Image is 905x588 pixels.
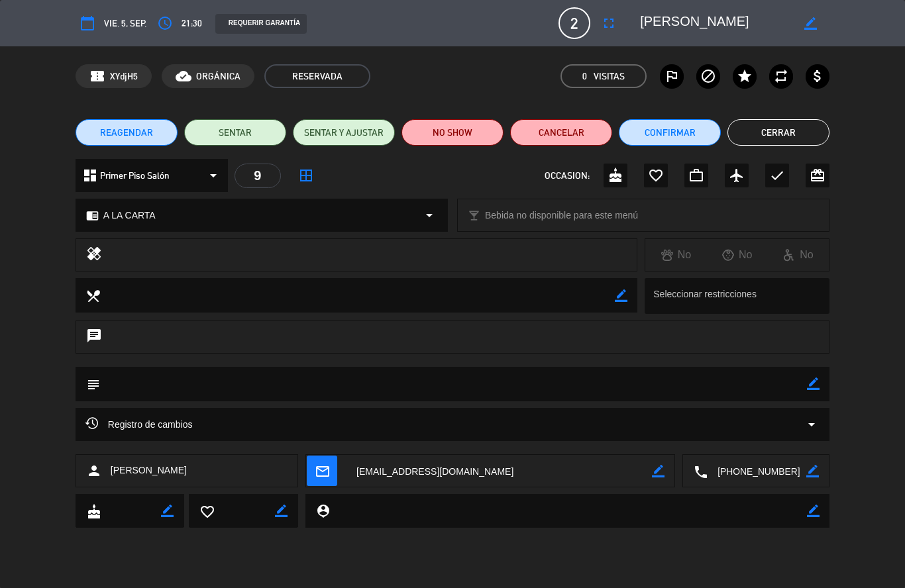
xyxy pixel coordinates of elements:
i: arrow_drop_down [421,207,437,223]
i: dashboard [82,168,98,183]
i: person_pin [315,503,330,518]
i: fullscreen [601,15,617,31]
button: Confirmar [619,119,721,146]
em: Visitas [594,69,625,84]
i: mail_outline [315,464,329,478]
i: border_color [807,505,820,517]
i: chat [86,328,102,346]
i: cake [608,168,623,183]
span: OCCASION: [545,168,590,183]
i: local_phone [693,464,708,479]
i: airplanemode_active [729,168,745,183]
i: arrow_drop_down [205,168,221,183]
div: No [707,246,768,264]
span: ORGÁNICA [196,69,240,84]
i: border_color [275,505,288,517]
span: confirmation_number [89,68,105,84]
button: calendar_today [76,11,99,35]
span: RESERVADA [264,64,370,88]
button: access_time [153,11,177,35]
i: access_time [157,15,173,31]
i: calendar_today [80,15,95,31]
button: SENTAR [184,119,286,146]
span: Registro de cambios [85,416,193,432]
div: 9 [235,164,281,188]
i: favorite_border [199,504,214,518]
button: SENTAR Y AJUSTAR [293,119,395,146]
div: No [645,246,706,264]
span: vie. 5, sep. [104,16,146,31]
button: fullscreen [597,11,621,35]
i: border_color [652,465,665,477]
i: local_dining [85,288,100,303]
span: Primer Piso Salón [100,168,170,183]
i: person [86,463,102,479]
i: border_all [298,168,314,183]
i: border_color [806,465,819,477]
i: repeat [773,68,789,84]
div: No [768,246,829,264]
i: subject [85,377,100,391]
i: border_color [161,505,174,517]
i: local_bar [468,209,480,222]
i: work_outline [688,168,704,183]
button: Cerrar [727,119,829,146]
button: Cancelar [510,119,612,146]
i: arrow_drop_down [804,416,820,432]
i: favorite_border [648,168,664,183]
span: 2 [559,7,590,39]
i: healing [86,246,102,264]
button: NO SHOW [401,119,504,146]
span: REAGENDAR [100,126,153,140]
i: chrome_reader_mode [86,209,99,222]
i: border_color [807,377,820,390]
i: block [700,68,716,84]
span: 21:30 [182,16,202,31]
i: card_giftcard [810,168,825,183]
button: REAGENDAR [76,119,178,146]
span: XYdjH5 [110,69,138,84]
i: border_color [615,289,627,302]
i: cloud_done [176,68,191,84]
span: [PERSON_NAME] [111,463,187,478]
i: border_color [804,17,817,30]
i: outlined_flag [664,68,680,84]
i: cake [86,504,101,518]
i: star [737,68,753,84]
div: REQUERIR GARANTÍA [215,14,307,34]
i: check [769,168,785,183]
span: Bebida no disponible para este menú [485,208,638,223]
span: 0 [582,69,587,84]
span: A LA CARTA [103,208,156,223]
i: attach_money [810,68,825,84]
